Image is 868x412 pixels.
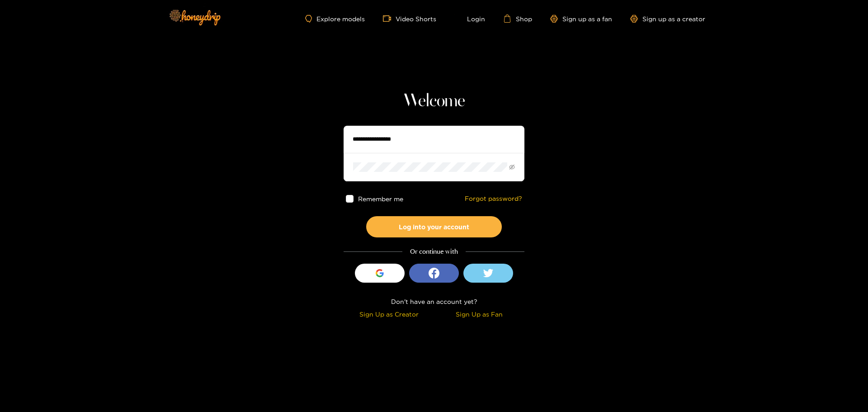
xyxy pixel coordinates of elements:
[436,309,522,319] div: Sign Up as Fan
[366,216,502,237] button: Log into your account
[454,14,485,23] a: Login
[465,195,522,203] a: Forgot password?
[383,14,396,23] span: video-camera
[358,195,403,202] span: Remember me
[346,309,432,319] div: Sign Up as Creator
[509,164,515,170] span: eye-invisible
[383,14,436,23] a: Video Shorts
[630,15,705,23] a: Sign up as a creator
[344,90,524,112] h1: Welcome
[305,15,365,23] a: Explore models
[503,14,532,23] a: Shop
[344,296,524,307] div: Don't have an account yet?
[344,246,524,257] div: Or continue with
[550,15,612,23] a: Sign up as a fan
